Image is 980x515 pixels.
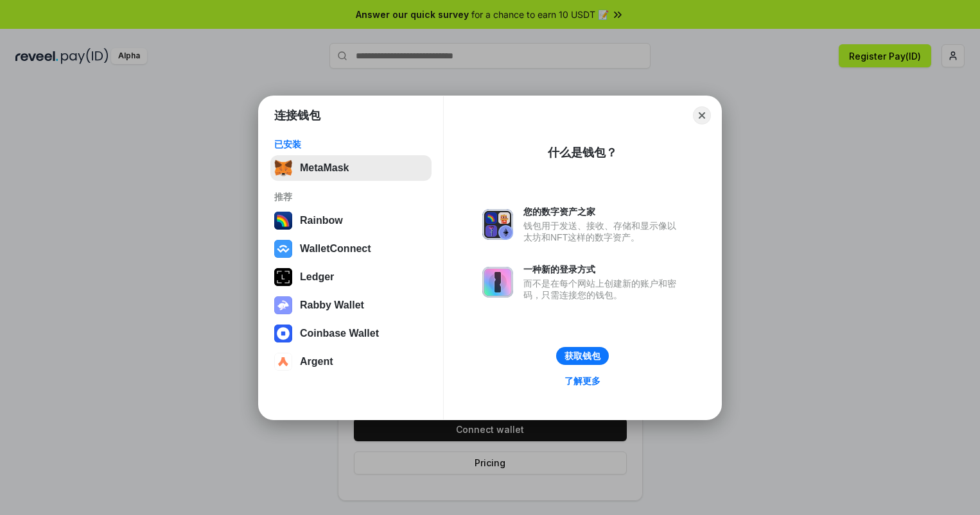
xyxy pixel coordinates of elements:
div: 一种新的登录方式 [523,264,683,275]
div: 推荐 [274,191,428,203]
div: 已安装 [274,139,428,150]
div: 了解更多 [564,375,600,387]
div: 您的数字资产之家 [523,206,683,217]
img: svg+xml,%3Csvg%20width%3D%2228%22%20height%3D%2228%22%20viewBox%3D%220%200%2028%2028%22%20fill%3D... [274,240,292,258]
div: 而不是在每个网站上创建新的账户和密码，只需连接您的钱包。 [523,278,683,301]
button: Argent [270,349,432,375]
div: Argent [300,356,333,367]
div: 钱包用于发送、接收、存储和显示像以太坊和NFT这样的数字资产。 [523,220,683,243]
div: Ledger [300,271,334,283]
button: Rabby Wallet [270,292,432,318]
div: WalletConnect [300,243,371,255]
div: Rabby Wallet [300,300,364,311]
button: Rainbow [270,208,432,233]
button: WalletConnect [270,236,432,262]
div: Coinbase Wallet [300,328,379,339]
img: svg+xml,%3Csvg%20xmlns%3D%22http%3A%2F%2Fwww.w3.org%2F2000%2Fsvg%22%20fill%3D%22none%22%20viewBox... [482,267,513,298]
h1: 连接钱包 [274,108,320,123]
button: Ledger [270,264,432,290]
div: Rainbow [300,215,343,226]
a: 了解更多 [557,373,608,389]
button: Coinbase Wallet [270,321,432,346]
img: svg+xml,%3Csvg%20width%3D%22120%22%20height%3D%22120%22%20viewBox%3D%220%200%20120%20120%22%20fil... [274,212,292,230]
img: svg+xml,%3Csvg%20width%3D%2228%22%20height%3D%2228%22%20viewBox%3D%220%200%2028%2028%22%20fill%3D... [274,353,292,371]
img: svg+xml,%3Csvg%20xmlns%3D%22http%3A%2F%2Fwww.w3.org%2F2000%2Fsvg%22%20fill%3D%22none%22%20viewBox... [274,296,292,314]
button: Close [693,106,711,124]
img: svg+xml,%3Csvg%20width%3D%2228%22%20height%3D%2228%22%20viewBox%3D%220%200%2028%2028%22%20fill%3D... [274,325,292,342]
div: 什么是钱包？ [548,145,617,160]
img: svg+xml,%3Csvg%20xmlns%3D%22http%3A%2F%2Fwww.w3.org%2F2000%2Fsvg%22%20width%3D%2228%22%20height%3... [274,268,292,286]
img: svg+xml,%3Csvg%20xmlns%3D%22http%3A%2F%2Fwww.w3.org%2F2000%2Fsvg%22%20fill%3D%22none%22%20viewBox... [482,209,513,240]
div: MetaMask [300,162,349,174]
button: MetaMask [270,155,432,181]
div: 获取钱包 [564,350,600,362]
button: 获取钱包 [556,347,609,365]
img: svg+xml,%3Csvg%20fill%3D%22none%22%20height%3D%2233%22%20viewBox%3D%220%200%2035%2033%22%20width%... [274,159,292,177]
